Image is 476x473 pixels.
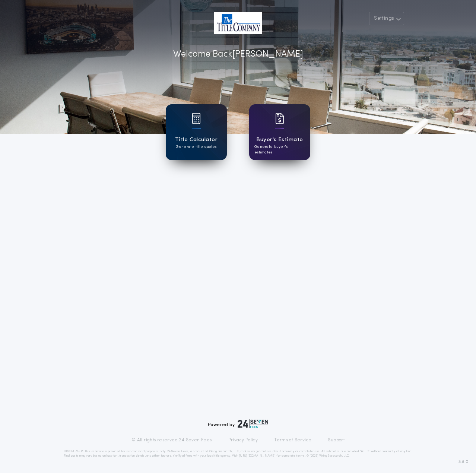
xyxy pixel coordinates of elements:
[239,454,276,457] a: [URL][DOMAIN_NAME]
[274,437,311,443] a: Terms of Service
[131,437,212,443] p: © All rights reserved. 24|Seven Fees
[175,136,218,144] h1: Title Calculator
[173,48,303,61] p: Welcome Back [PERSON_NAME]
[275,113,284,124] img: card icon
[176,144,216,150] p: Generate title quotes
[369,12,404,25] button: Settings
[192,113,201,124] img: card icon
[64,449,412,458] p: DISCLAIMER: This estimate is provided for informational purposes only. 24|Seven Fees, a product o...
[458,458,469,465] span: 3.8.0
[208,419,268,428] div: Powered by
[214,12,261,34] img: account-logo
[256,136,303,144] h1: Buyer's Estimate
[238,419,268,428] img: logo
[249,104,310,160] a: card iconBuyer's EstimateGenerate buyer's estimates
[254,144,305,155] p: Generate buyer's estimates
[166,104,227,160] a: card iconTitle CalculatorGenerate title quotes
[228,437,258,443] a: Privacy Policy
[328,437,345,443] a: Support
